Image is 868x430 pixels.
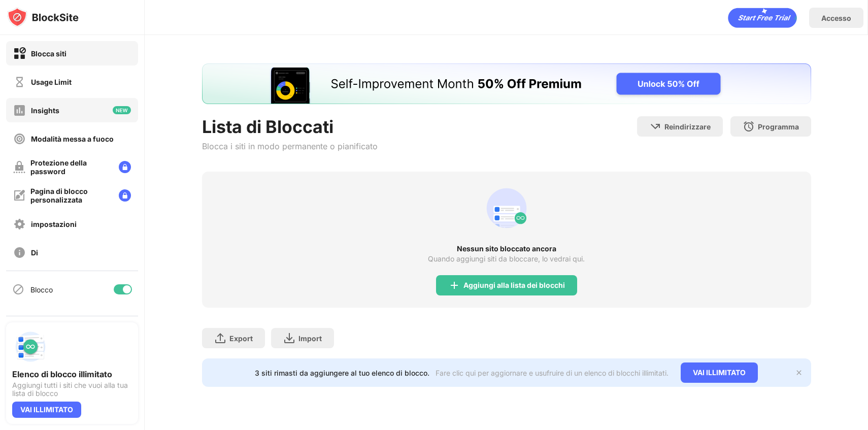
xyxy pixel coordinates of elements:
div: Modalità messa a fuoco [31,135,114,143]
div: Lista di Bloccati [202,116,378,137]
div: Aggiungi tutti i siti che vuoi alla tua lista di blocco [12,381,132,398]
img: time-usage-off.svg [13,76,26,88]
div: 3 siti rimasti da aggiungere al tuo elenco di blocco. [255,369,429,377]
img: settings-off.svg [13,218,26,230]
img: focus-off.svg [13,133,26,145]
div: Quando aggiungi siti da bloccare, lo vedrai qui. [428,255,585,263]
img: new-icon.svg [113,106,131,114]
img: logo-blocksite.svg [7,7,79,27]
div: Fare clic qui per aggiornare e usufruire di un elenco di blocchi illimitati. [436,369,669,377]
img: block-on.svg [13,47,26,60]
div: Export [229,334,253,343]
img: lock-menu.svg [119,189,131,202]
div: VAI ILLIMITATO [681,362,758,383]
img: lock-menu.svg [119,161,131,173]
div: Blocca siti [31,49,66,58]
iframe: Banner [202,63,811,104]
div: Programma [758,122,799,131]
div: Usage Limit [31,78,72,86]
div: VAI ILLIMITATO [12,402,81,418]
img: push-block-list.svg [12,328,49,365]
div: animation [728,8,797,28]
div: Insights [31,106,59,115]
img: about-off.svg [13,246,26,259]
div: Di [31,248,38,257]
img: password-protection-off.svg [13,161,25,173]
div: Pagina di blocco personalizzata [30,187,111,204]
div: Reindirizzare [664,122,711,131]
div: Blocca i siti in modo permanente o pianificato [202,141,378,151]
div: Blocco [30,285,53,294]
div: Aggiungi alla lista dei blocchi [463,281,565,289]
img: insights-off.svg [13,104,26,117]
div: Protezione della password [30,158,111,176]
div: Elenco di blocco illimitato [12,369,132,379]
div: Import [298,334,322,343]
img: customize-block-page-off.svg [13,189,25,202]
div: Nessun sito bloccato ancora [202,245,811,253]
img: blocking-icon.svg [12,283,24,295]
div: animation [482,184,531,233]
div: Accesso [821,14,851,22]
img: x-button.svg [795,369,803,377]
div: impostazioni [31,220,77,228]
